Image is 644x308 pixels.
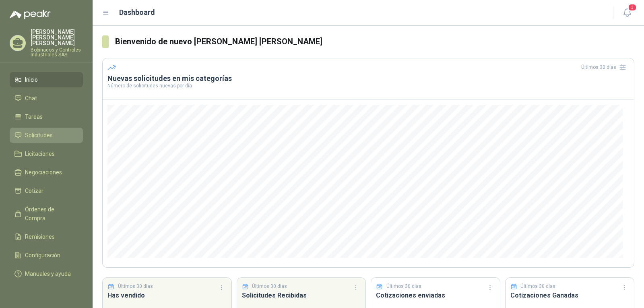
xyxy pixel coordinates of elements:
[10,165,83,180] a: Negociaciones
[25,112,43,121] span: Tareas
[25,186,43,195] span: Cotizar
[25,94,37,103] span: Chat
[25,168,62,177] span: Negociaciones
[620,6,634,20] button: 3
[10,183,83,198] a: Cotizar
[386,283,421,290] p: Últimos 30 días
[25,131,53,140] span: Solicitudes
[107,74,629,83] h3: Nuevas solicitudes en mis categorías
[10,91,83,106] a: Chat
[10,128,83,143] a: Solicitudes
[242,290,361,300] h3: Solicitudes Recibidas
[107,290,227,300] h3: Has vendido
[10,146,83,161] a: Licitaciones
[107,83,629,88] p: Número de solicitudes nuevas por día
[25,205,75,223] span: Órdenes de Compra
[119,7,155,18] h1: Dashboard
[376,290,495,300] h3: Cotizaciones enviadas
[25,269,71,278] span: Manuales y ayuda
[10,229,83,244] a: Remisiones
[31,29,83,46] p: [PERSON_NAME] [PERSON_NAME] [PERSON_NAME]
[10,109,83,124] a: Tareas
[10,72,83,87] a: Inicio
[581,61,629,74] div: Últimos 30 días
[25,251,60,260] span: Configuración
[118,283,153,290] p: Últimos 30 días
[10,10,51,19] img: Logo peakr
[10,266,83,281] a: Manuales y ayuda
[628,4,637,11] span: 3
[10,202,83,226] a: Órdenes de Compra
[115,35,634,48] h3: Bienvenido de nuevo [PERSON_NAME] [PERSON_NAME]
[31,48,83,57] p: Bobinados y Controles Industriales SAS
[252,283,287,290] p: Últimos 30 días
[25,232,55,241] span: Remisiones
[520,283,555,290] p: Últimos 30 días
[10,248,83,263] a: Configuración
[510,290,630,300] h3: Cotizaciones Ganadas
[25,75,38,84] span: Inicio
[25,149,55,158] span: Licitaciones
